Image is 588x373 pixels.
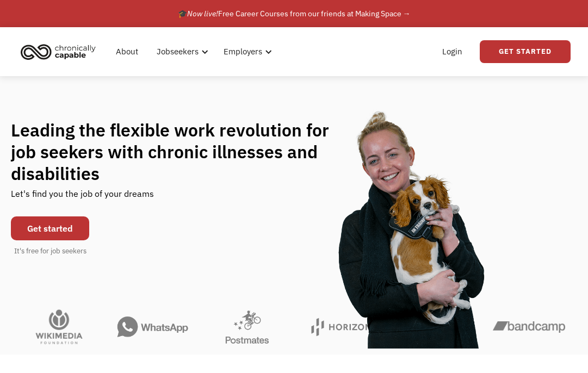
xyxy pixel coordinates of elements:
[217,34,275,69] div: Employers
[178,7,411,20] div: 🎓 Free Career Courses from our friends at Making Space →
[157,45,199,58] div: Jobseekers
[480,40,571,63] a: Get Started
[11,119,351,184] h1: Leading the flexible work revolution for job seekers with chronic illnesses and disabilities
[187,9,218,18] em: Now live!
[150,34,212,69] div: Jobseekers
[17,40,99,64] img: Chronically Capable logo
[11,184,154,211] div: Let's find you the job of your dreams
[11,216,89,240] a: Get started
[436,34,469,69] a: Login
[17,40,104,64] a: home
[109,34,145,69] a: About
[224,45,262,58] div: Employers
[14,246,86,257] div: It's free for job seekers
